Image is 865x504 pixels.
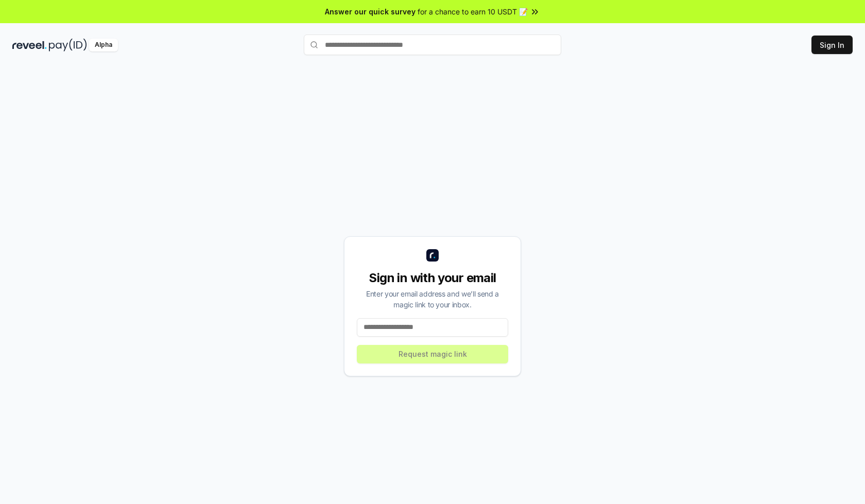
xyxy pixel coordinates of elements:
[418,6,528,17] span: for a chance to earn 10 USDT 📝
[357,288,508,310] div: Enter your email address and we’ll send a magic link to your inbox.
[357,270,508,286] div: Sign in with your email
[811,36,853,54] button: Sign In
[325,6,416,17] span: Answer our quick survey
[49,39,87,51] img: pay_id
[426,249,439,262] img: logo_small
[12,39,47,51] img: reveel_dark
[89,39,118,51] div: Alpha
